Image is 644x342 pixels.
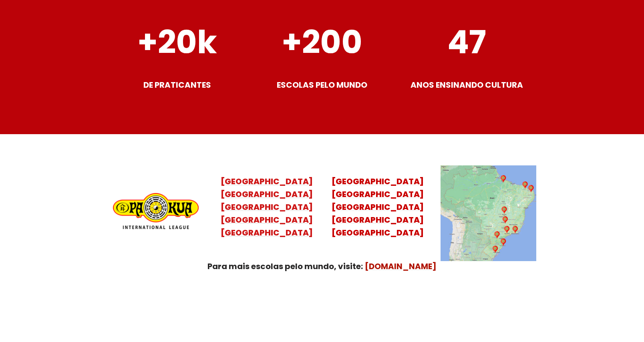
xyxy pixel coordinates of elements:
mark: [GEOGRAPHIC_DATA] [GEOGRAPHIC_DATA] [GEOGRAPHIC_DATA] [332,201,424,238]
strong: Para mais escolas pelo mundo, visite: [207,261,363,272]
a: [GEOGRAPHIC_DATA][GEOGRAPHIC_DATA][GEOGRAPHIC_DATA][GEOGRAPHIC_DATA][GEOGRAPHIC_DATA] [221,176,313,238]
mark: [GEOGRAPHIC_DATA] [GEOGRAPHIC_DATA] [332,176,424,200]
strong: ANOS ENSINANDO CULTURA [411,79,523,91]
strong: DE PRATICANTES [143,79,211,91]
p: Uma Escola de conhecimentos orientais para toda a família. Foco, habilidade concentração, conquis... [94,311,550,333]
strong: 47 [447,20,486,64]
strong: +200 [282,20,362,64]
mark: [GEOGRAPHIC_DATA] [221,176,313,187]
a: [DOMAIN_NAME] [365,261,437,272]
mark: [GEOGRAPHIC_DATA] [GEOGRAPHIC_DATA] [GEOGRAPHIC_DATA] [GEOGRAPHIC_DATA] [221,189,313,238]
a: [GEOGRAPHIC_DATA][GEOGRAPHIC_DATA][GEOGRAPHIC_DATA][GEOGRAPHIC_DATA][GEOGRAPHIC_DATA] [332,176,424,238]
strong: ESCOLAS PELO MUNDO [277,79,367,91]
strong: +20k [137,20,217,64]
